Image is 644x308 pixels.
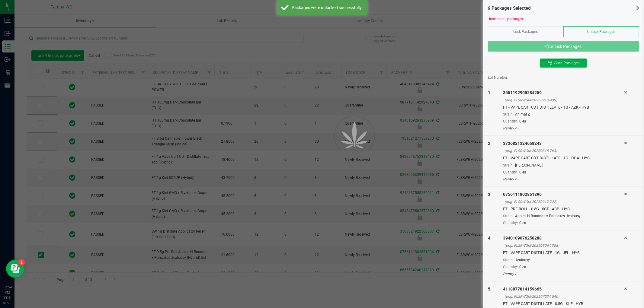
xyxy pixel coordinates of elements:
[488,236,490,240] span: 4
[503,104,624,110] div: FT - VAPE CART CDT DISTILLATE - 1G - AZK - HYB
[515,112,530,116] span: Animal Z
[505,97,624,103] div: (orig. FLSRWGM-20250913-439)
[503,163,514,167] span: Strain:
[515,214,581,218] span: Apples N Bananas x Pancakes Jealousy
[503,191,624,198] div: 0756111802861896
[488,90,490,95] span: 1
[515,163,543,167] span: [PERSON_NAME]
[503,90,624,96] div: 3551192905284259
[18,259,25,266] iframe: Resource center unread badge
[519,265,526,269] span: 0 ea
[503,119,518,123] span: Quantity:
[505,148,624,154] div: (orig. FLSRWGM-20250815-763)
[503,250,624,256] div: FT - VAPE CART DISTILLATE - 1G - JEL - HYB
[503,155,624,161] div: FT - VAPE CART CDT DISTILLATE - 1G - DDA - HYB
[519,170,526,174] span: 0 ea
[503,301,624,307] div: FT - VAPE CART DISTILLATE - 0.5G - KLP - HYB
[503,258,514,262] span: Strain:
[503,221,518,225] span: Quantity:
[503,265,518,269] span: Quantity:
[488,141,490,146] span: 2
[515,258,530,262] span: Jealousy
[503,271,624,277] div: Pantry / -
[488,287,490,291] span: 5
[505,199,624,205] div: (orig. FLSRWGM-20250917-722)
[519,119,526,123] span: 0 ea
[540,59,587,68] button: Scan Packages
[292,5,363,11] div: Packages were unlocked successfully.
[488,75,508,80] span: Lot Number:
[554,61,579,65] span: Scan Packages
[514,30,538,34] span: Lock Packages
[503,206,624,212] div: FT - PRE-ROLL - 0.5G - 5CT - ABP - HYB
[503,176,624,182] div: Pantry / -
[587,30,615,34] span: Unlock Packages
[519,221,526,225] span: 0 ea
[488,17,523,21] a: Unselect all packages
[503,235,624,241] div: 3940109076258288
[503,286,624,292] div: 4118877814159665
[503,140,624,147] div: 3736821324668243
[503,214,514,218] span: Strain:
[488,41,639,52] button: Unlock Packages
[503,112,514,116] span: Strain:
[503,125,624,131] div: Pantry / -
[505,243,624,248] div: (orig. FLSRWGM-20250306-1388)
[505,294,624,299] div: (orig. FLSRWGM-20250723-1540)
[488,192,490,197] span: 3
[503,170,518,174] span: Quantity:
[6,260,24,278] iframe: Resource center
